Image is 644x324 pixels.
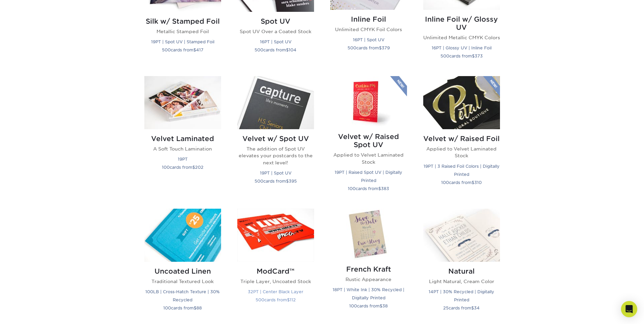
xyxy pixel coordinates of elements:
small: cards from [443,305,480,310]
small: cards from [255,179,297,184]
span: 100 [349,303,357,308]
h2: Velvet Laminated [144,135,221,143]
span: $ [193,47,196,52]
p: Traditional Textured Look [144,278,221,285]
span: 34 [474,305,480,310]
p: A Soft Touch Lamination [144,145,221,152]
small: cards from [162,165,204,170]
span: 100 [163,305,171,310]
h2: Spot UV [237,17,314,25]
span: $ [472,180,474,185]
a: Velvet w/ Raised Spot UV Postcards Velvet w/ Raised Spot UV Applied to Velvet Laminated Stock 19P... [330,76,407,201]
small: 14PT | 30% Recycled | Digitally Printed [429,289,494,302]
p: The addition of Spot UV elevates your postcards to the next level! [237,145,314,166]
span: 500 [256,297,264,302]
img: New Product [390,76,407,96]
span: 383 [381,186,389,191]
h2: ModCard™ [237,267,314,275]
a: French Kraft Postcards French Kraft Rustic Appearance 18PT | White Ink | 30% Recycled | Digitally... [330,209,407,320]
p: Unlimited CMYK Foil Colors [330,26,407,33]
span: 417 [196,47,204,52]
h2: Uncoated Linen [144,267,221,275]
small: cards from [440,53,483,59]
small: 16PT | Glossy UV | Inline Foil [432,45,492,50]
span: $ [471,305,474,310]
small: cards from [441,180,482,185]
span: $ [286,179,289,184]
small: 32PT | Center Black Layer [248,289,303,294]
span: 500 [255,179,263,184]
div: Open Intercom Messenger [621,301,637,317]
span: $ [379,45,382,50]
span: 500 [348,45,356,50]
small: cards from [348,45,390,50]
a: Velvet w/ Spot UV Postcards Velvet w/ Spot UV The addition of Spot UV elevates your postcards to ... [237,76,314,201]
p: Metallic Stamped Foil [144,28,221,35]
span: 100 [162,165,170,170]
img: Velvet w/ Spot UV Postcards [237,76,314,129]
h2: Natural [423,267,500,275]
span: 202 [195,165,204,170]
span: 500 [440,53,449,59]
span: $ [378,186,381,191]
h2: Inline Foil [330,15,407,23]
span: 88 [196,305,202,310]
small: cards from [162,47,204,52]
a: ModCard™ Postcards ModCard™ Triple Layer, Uncoated Stock 32PT | Center Black Layer 500cards from$112 [237,209,314,320]
img: Velvet w/ Raised Spot UV Postcards [330,76,407,127]
p: Triple Layer, Uncoated Stock [237,278,314,285]
span: 38 [382,303,388,308]
small: 19PT | Spot UV [260,170,291,176]
span: $ [194,305,196,310]
small: 19PT | Raised Spot UV | Digitally Printed [335,170,402,183]
span: $ [286,47,289,52]
small: 19PT | 3 Raised Foil Colors | Digitally Printed [424,164,500,177]
small: cards from [256,297,296,302]
span: 310 [474,180,482,185]
span: 500 [255,47,263,52]
span: 500 [162,47,171,52]
img: Velvet w/ Raised Foil Postcards [423,76,500,129]
span: 373 [475,53,483,59]
img: Uncoated Linen Postcards [144,209,221,262]
span: 395 [289,179,297,184]
img: ModCard™ Postcards [237,209,314,262]
img: French Kraft Postcards [330,209,407,260]
img: New Product [483,76,500,96]
span: $ [472,53,475,59]
p: Unlimited Metallic CMYK Colors [423,34,500,41]
span: 100 [348,186,356,191]
p: Spot UV Over a Coated Stock [237,28,314,35]
span: 379 [382,45,390,50]
span: $ [380,303,382,308]
span: $ [192,165,195,170]
small: cards from [255,47,296,52]
p: Applied to Velvet Laminated Stock [330,152,407,165]
small: 100LB | Cross-Hatch Texture | 30% Recycled [145,289,220,302]
h2: French Kraft [330,265,407,273]
p: Light Natural, Cream Color [423,278,500,285]
h2: Velvet w/ Spot UV [237,135,314,143]
p: Applied to Velvet Laminated Stock [423,145,500,159]
a: Velvet w/ Raised Foil Postcards Velvet w/ Raised Foil Applied to Velvet Laminated Stock 19PT | 3 ... [423,76,500,201]
small: 18PT | White Ink | 30% Recycled | Digitally Printed [333,287,404,300]
a: Velvet Laminated Postcards Velvet Laminated A Soft Touch Lamination 19PT 100cards from$202 [144,76,221,201]
span: 100 [441,180,449,185]
small: 19PT [178,157,188,162]
small: 16PT | Spot UV [353,37,384,42]
h2: Inline Foil w/ Glossy UV [423,15,500,31]
p: Rustic Appearance [330,276,407,283]
small: 16PT | Spot UV [260,39,291,44]
a: Natural Postcards Natural Light Natural, Cream Color 14PT | 30% Recycled | Digitally Printed 25ca... [423,209,500,320]
small: cards from [348,186,389,191]
span: 112 [290,297,296,302]
span: 25 [443,305,449,310]
small: cards from [163,305,202,310]
small: 19PT | Spot UV | Stamped Foil [151,39,214,44]
img: Velvet Laminated Postcards [144,76,221,129]
h2: Silk w/ Stamped Foil [144,17,221,25]
small: cards from [349,303,388,308]
span: 104 [289,47,296,52]
a: Uncoated Linen Postcards Uncoated Linen Traditional Textured Look 100LB | Cross-Hatch Texture | 3... [144,209,221,320]
h2: Velvet w/ Raised Foil [423,135,500,143]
